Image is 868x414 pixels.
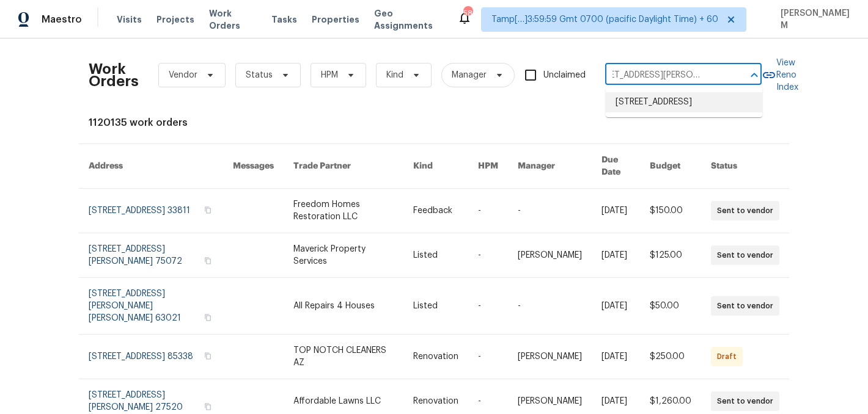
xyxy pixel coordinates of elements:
button: Copy Address [202,312,213,323]
span: Manager [452,69,487,81]
th: Manager [508,144,592,189]
th: HPM [468,144,508,189]
span: Properties [312,13,359,26]
td: Freedom Homes Restoration LLC [284,189,403,233]
th: Due Date [592,144,640,189]
li: [STREET_ADDRESS] [606,92,762,112]
button: Copy Address [202,401,213,412]
span: Status [246,69,273,81]
span: Tamp[…]3:59:59 Gmt 0700 (pacific Daylight Time) + 60 [491,13,718,26]
td: - [508,189,592,233]
td: - [468,189,508,233]
h2: Work Orders [89,63,139,87]
th: Budget [640,144,701,189]
span: Projects [156,13,194,26]
span: Unclaimed [543,69,586,82]
td: Maverick Property Services [284,233,403,278]
span: Maestro [42,13,82,26]
div: 589 [463,7,472,20]
button: Close [746,67,763,84]
td: - [468,278,508,335]
span: Tasks [271,15,297,24]
td: Feedback [403,189,468,233]
button: Copy Address [202,255,213,266]
span: Vendor [169,69,197,81]
td: - [508,278,592,335]
button: Copy Address [202,350,213,361]
td: - [468,335,508,379]
td: All Repairs 4 Houses [284,278,403,335]
span: Geo Assignments [374,7,443,32]
td: TOP NOTCH CLEANERS AZ [284,335,403,379]
span: Visits [117,13,142,26]
th: Status [701,144,789,189]
th: Address [79,144,223,189]
span: [PERSON_NAME] M [776,7,850,32]
th: Kind [403,144,468,189]
span: Kind [386,69,403,81]
th: Trade Partner [284,144,403,189]
button: Copy Address [202,205,213,216]
td: [PERSON_NAME] [508,233,592,278]
input: Enter in an address [605,66,727,85]
div: 1120135 work orders [89,117,779,129]
td: - [468,233,508,278]
td: [PERSON_NAME] [508,335,592,379]
span: HPM [321,69,338,81]
td: Listed [403,233,468,278]
td: Renovation [403,335,468,379]
th: Messages [223,144,284,189]
a: View Reno Index [762,57,798,93]
span: Work Orders [209,7,257,32]
td: Listed [403,278,468,335]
